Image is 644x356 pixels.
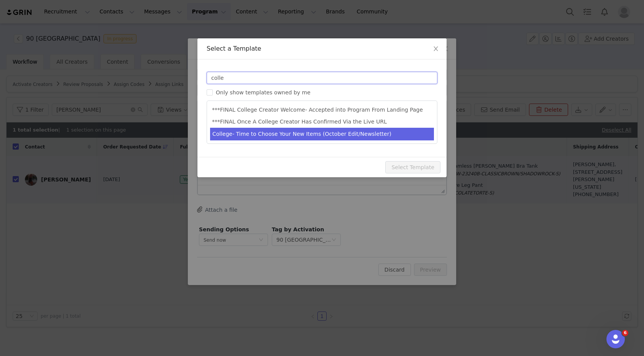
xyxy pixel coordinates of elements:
button: Select Template [385,161,440,173]
input: Search templates ... [207,72,437,84]
iframe: Intercom live chat [606,330,625,348]
span: Only show templates owned by me [213,89,314,96]
span: 6 [622,330,628,336]
button: Close [425,38,447,60]
li: College- Time to Choose Your New Items (October Edit/Newsletter) [210,128,434,140]
li: ***FINAL Once A College Creator Has Confirmed Via the Live URL [210,116,434,128]
li: ***FINAL College Creator Welcome- Accepted into Program From Landing Page [210,104,434,116]
div: Select a Template [207,44,437,53]
i: icon: close [433,46,439,52]
body: Rich Text Area. Press ALT-0 for help. [6,6,242,15]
